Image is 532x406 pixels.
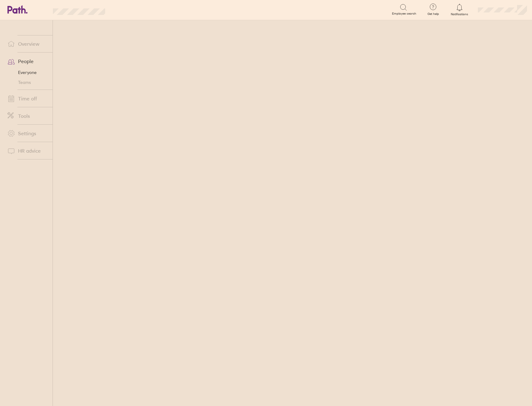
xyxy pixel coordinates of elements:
[2,77,53,87] a: Teams
[2,92,53,105] a: Time off
[2,55,53,67] a: People
[2,110,53,122] a: Tools
[2,38,53,50] a: Overview
[450,12,470,16] span: Notifications
[2,67,53,77] a: Everyone
[2,145,53,157] a: HR advice
[450,3,470,16] a: Notifications
[392,12,416,16] span: Employee search
[423,12,443,16] span: Get help
[2,127,53,140] a: Settings
[122,7,138,12] div: Search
